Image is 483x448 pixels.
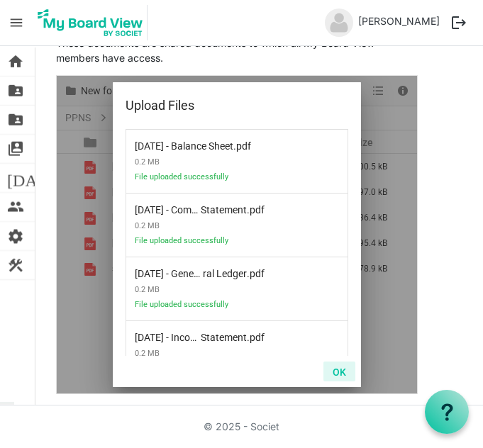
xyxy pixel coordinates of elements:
span: switch_account [7,135,24,163]
span: 0.2 MB [135,279,284,300]
span: Feb 2025 - General Ledger.pdf [135,259,247,279]
span: File uploaded successfully [135,172,284,190]
div: Upload Files [126,95,304,116]
button: OK [323,362,355,381]
a: © 2025 - Societ [204,420,279,432]
span: construction [7,251,24,279]
a: [PERSON_NAME] [353,9,445,33]
img: My Board View Logo [33,5,148,40]
span: 0.2 MB [135,343,284,364]
span: menu [3,9,30,36]
p: These documents are shared documents to which all My Board View members have access. [56,35,418,65]
span: 0.2 MB [135,152,284,172]
span: 0.2 MB [135,215,284,236]
img: no-profile-picture.svg [325,9,353,37]
span: Feb 2025 - Balance Sheet.pdf [135,132,233,152]
span: folder_shared [7,106,24,134]
a: My Board View Logo [33,5,152,40]
span: people [7,193,24,221]
span: File uploaded successfully [135,236,284,254]
button: logout [445,9,473,37]
span: folder_shared [7,77,24,105]
span: File uploaded successfully [135,300,284,318]
span: home [7,47,24,76]
span: Feb 2025 - Comparative Income Statement.pdf [135,196,247,215]
span: [DATE] [7,164,62,192]
span: settings [7,222,24,250]
span: Feb 2025 - Income Statement.pdf [135,323,247,343]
